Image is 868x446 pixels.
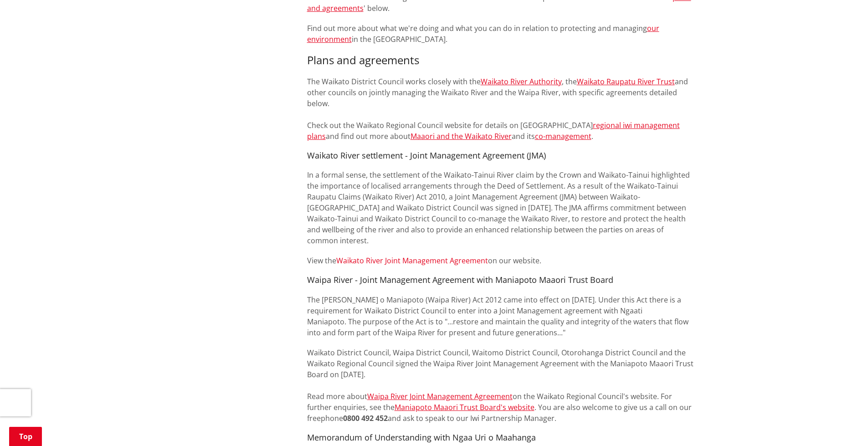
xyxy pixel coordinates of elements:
span: Plans and agreements [307,52,419,67]
iframe: Messenger Launcher [826,408,859,441]
p: The Waikato District Council works closely with the , the and other councils on jointly managing ... [307,76,695,142]
h4: Waikato River settlement - Joint Management Agreement (JMA) [307,151,695,161]
a: Top [9,427,42,446]
a: Waipa River Joint Management Agreement [367,391,513,401]
p: Find out more about what we're doing and what you can do in relation to protecting and managing i... [307,23,695,45]
a: Maaori and the Waikato River [411,131,512,141]
a: Maniapoto Maaori Trust Board's website [395,402,534,412]
p: Waikato District Council, Waipa District Council, Waitomo District Council, Otorohanga District C... [307,347,695,424]
h4: Memorandum of Understanding with Ngaa Uri o Maahanga [307,433,695,443]
a: Waikato River Joint Management Agreement [336,256,488,266]
span: In a formal sense, the settlement of the Waikato-Tainui River claim by the Crown and Waikato-Tain... [307,170,690,246]
a: regional iwi management plans [307,120,680,141]
a: Waikato River Authority [481,77,562,87]
span: The [PERSON_NAME] o Maniapoto (Waipa River) Act 2012 came into effect on [DATE]. Under this Act t... [307,295,688,338]
p: View the on our website. [307,255,695,266]
a: our environment [307,23,659,44]
strong: 0800 492 452 [343,413,388,423]
a: co-management [535,131,591,141]
a: Waikato Raupatu River Trust [577,77,675,87]
h4: Waipa River - Joint Management Agreement with Maniapoto Maaori Trust Board [307,275,695,285]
